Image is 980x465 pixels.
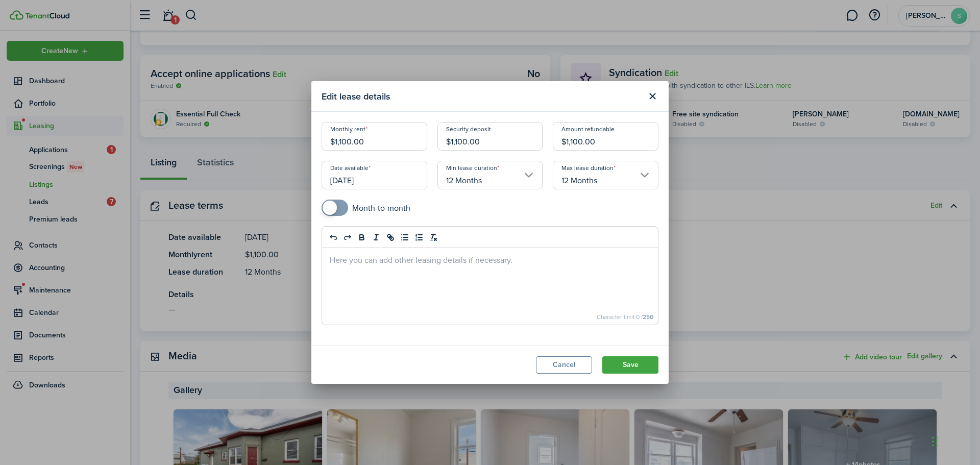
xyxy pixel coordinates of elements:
[643,312,653,322] b: 250
[369,231,383,243] button: italic
[322,122,427,151] input: 0.00
[326,231,340,243] button: undo: undo
[322,161,427,189] input: mm/dd/yyyy
[597,314,653,320] small: Character limit: 0 /
[553,122,658,151] input: 0.00
[322,86,641,106] modal-title: Edit lease details
[932,426,938,457] div: Drag
[437,122,543,151] input: 0.00
[929,416,980,465] iframe: Chat Widget
[383,231,398,243] button: link
[553,161,658,189] input: Max lease duration
[644,88,661,105] button: Close modal
[426,231,440,243] button: clean
[412,231,426,243] button: list: ordered
[340,231,355,243] button: redo: redo
[536,356,592,374] button: Cancel
[602,356,658,374] button: Save
[355,231,369,243] button: bold
[437,161,543,189] input: Min lease duration
[398,231,412,243] button: list: bullet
